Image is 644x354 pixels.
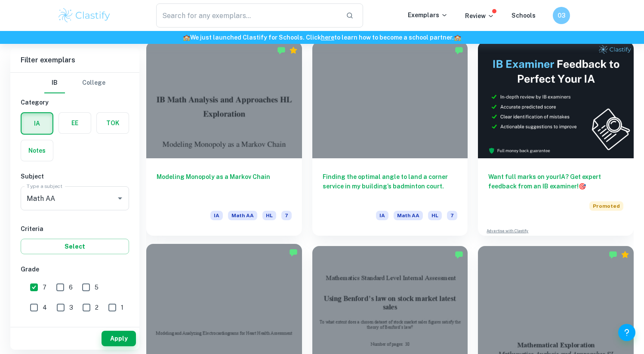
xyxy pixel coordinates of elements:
button: EE [59,113,91,133]
span: 7 [447,211,457,220]
span: 7 [281,211,292,220]
h6: Criteria [21,224,129,234]
div: Filter type choice [44,73,105,93]
button: Notes [21,140,53,161]
span: 4 [43,303,47,312]
span: 7 [43,283,46,292]
a: Modeling Monopoly as a Markov ChainIAMath AAHL7 [146,42,302,236]
a: Schools [512,12,536,19]
button: TOK [97,113,129,133]
button: Help and Feedback [618,324,635,341]
img: Marked [455,46,463,55]
h6: Subject [21,172,129,181]
img: Marked [277,46,286,55]
label: Type a subject [27,182,62,190]
img: Marked [455,250,463,259]
span: 🏫 [183,34,190,41]
img: Clastify logo [57,7,112,24]
span: 2 [95,303,99,312]
img: Marked [609,250,617,259]
input: Search for any exemplars... [156,3,339,28]
span: HL [428,211,442,220]
h6: Category [21,98,129,107]
h6: 03 [556,11,566,20]
a: Advertise with Clastify [487,228,528,234]
a: here [321,34,334,41]
p: Review [465,11,494,21]
span: 🎯 [579,183,586,190]
span: Math AA [228,211,257,220]
h6: Modeling Monopoly as a Markov Chain [157,172,292,200]
a: Want full marks on yourIA? Get expert feedback from an IB examiner!PromotedAdvertise with Clastify [478,42,634,236]
span: Promoted [589,201,623,211]
h6: Grade [21,265,129,274]
div: Premium [621,250,629,259]
p: Exemplars [408,10,448,20]
h6: Filter exemplars [10,48,139,72]
span: IA [376,211,388,220]
button: IB [44,73,65,93]
span: IA [210,211,223,220]
img: Marked [289,248,298,257]
span: 6 [69,283,73,292]
a: Finding the optimal angle to land a corner service in my building’s badminton court.IAMath AAHL7 [312,42,468,236]
div: Premium [289,46,298,55]
button: College [82,73,105,93]
img: Thumbnail [478,42,634,158]
h6: Want full marks on your IA ? Get expert feedback from an IB examiner! [488,172,623,191]
span: 5 [95,283,99,292]
span: 1 [121,303,123,312]
button: Open [114,192,126,204]
span: Math AA [394,211,423,220]
span: 3 [69,303,73,312]
button: Select [21,239,129,254]
button: Apply [102,331,136,346]
h6: We just launched Clastify for Schools. Click to learn how to become a school partner. [2,33,642,42]
button: 03 [553,7,570,24]
span: HL [262,211,276,220]
button: IA [22,113,52,134]
span: 🏫 [454,34,461,41]
h6: Finding the optimal angle to land a corner service in my building’s badminton court. [323,172,458,200]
